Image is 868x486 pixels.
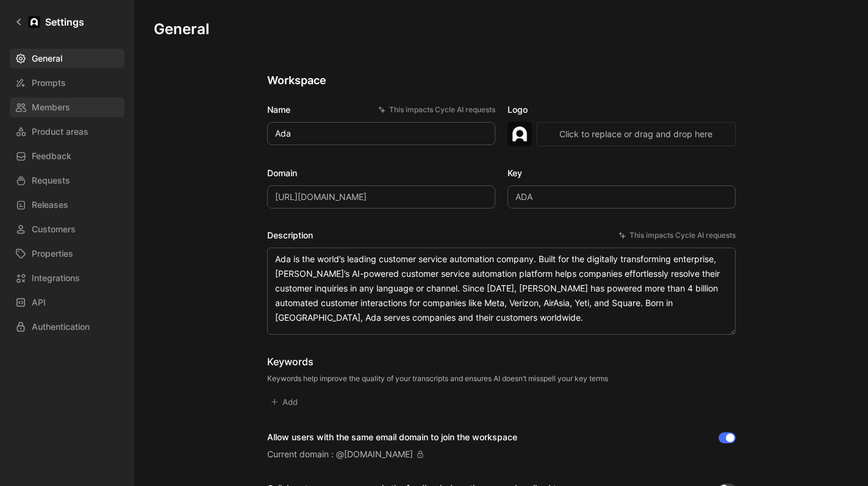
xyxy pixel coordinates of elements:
span: Feedback [32,149,71,163]
a: Customers [10,220,124,239]
button: Click to replace or drag and drop here [537,122,736,146]
a: Releases [10,195,124,215]
textarea: Ada is the world’s leading customer service automation company. Built for the digitally transform... [267,248,736,335]
div: This impacts Cycle AI requests [619,229,736,241]
a: Prompts [10,73,124,93]
a: Members [10,98,124,117]
img: logo [508,122,532,146]
span: Prompts [32,76,66,90]
span: Requests [32,173,70,188]
div: Keywords [267,354,608,369]
label: Name [267,102,495,117]
span: Authentication [32,320,90,334]
span: API [32,295,46,310]
a: Settings [10,10,89,34]
div: This impacts Cycle AI requests [378,104,495,116]
span: Releases [32,198,68,212]
h1: Settings [45,15,84,29]
a: Integrations [10,268,124,288]
a: Requests [10,171,124,190]
div: Keywords help improve the quality of your transcripts and ensures AI doesn’t misspell your key terms [267,374,608,384]
button: Add [267,393,303,410]
h1: General [154,20,209,39]
a: API [10,293,124,312]
a: Product areas [10,122,124,141]
input: Some placeholder [267,185,495,209]
span: Customers [32,222,76,237]
span: Properties [32,246,73,261]
a: Authentication [10,317,124,337]
span: Integrations [32,271,80,285]
a: Feedback [10,146,124,166]
a: Properties [10,244,124,263]
a: General [10,49,124,68]
h2: Workspace [267,73,736,88]
label: Description [267,228,736,243]
div: Allow users with the same email domain to join the workspace [267,430,517,445]
label: Key [508,166,736,180]
label: Domain [267,166,495,180]
span: Product areas [32,124,88,139]
span: Members [32,100,70,115]
div: Current domain : @ [267,447,424,462]
span: General [32,51,62,66]
label: Logo [508,102,736,117]
div: [DOMAIN_NAME] [344,447,413,462]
